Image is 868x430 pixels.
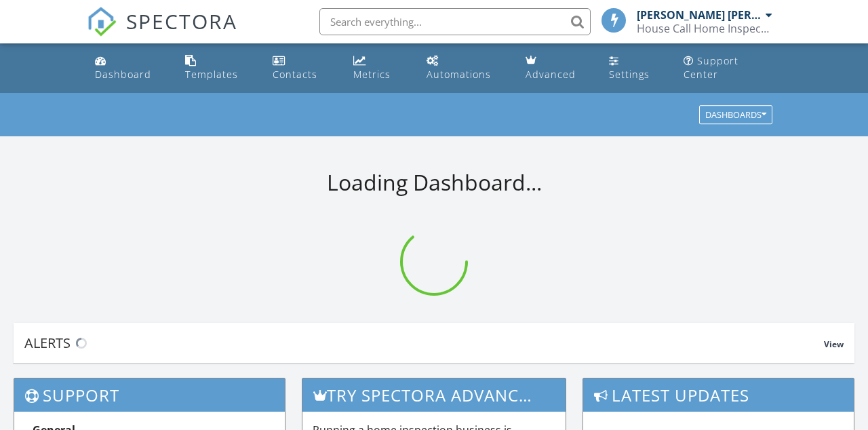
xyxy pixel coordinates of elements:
[267,49,337,87] a: Contacts
[684,54,738,81] div: Support Center
[604,49,667,87] a: Settings
[95,68,151,81] div: Dashboard
[526,68,576,81] div: Advanced
[637,8,762,22] div: [PERSON_NAME] [PERSON_NAME]
[637,22,772,35] div: House Call Home Inspection
[87,18,237,47] a: SPECTORA
[14,378,285,412] h3: Support
[180,49,256,87] a: Templates
[583,378,854,412] h3: Latest Updates
[421,49,509,87] a: Automations (Basic)
[353,68,391,81] div: Metrics
[273,68,317,81] div: Contacts
[699,106,772,125] button: Dashboards
[24,334,824,352] div: Alerts
[427,68,491,81] div: Automations
[126,7,237,35] span: SPECTORA
[609,68,650,81] div: Settings
[90,49,169,87] a: Dashboard
[185,68,238,81] div: Templates
[319,8,591,35] input: Search everything...
[678,49,778,87] a: Support Center
[348,49,410,87] a: Metrics
[705,111,766,120] div: Dashboards
[824,338,844,350] span: View
[302,378,565,412] h3: Try spectora advanced [DATE]
[87,7,117,37] img: The Best Home Inspection Software - Spectora
[520,49,593,87] a: Advanced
